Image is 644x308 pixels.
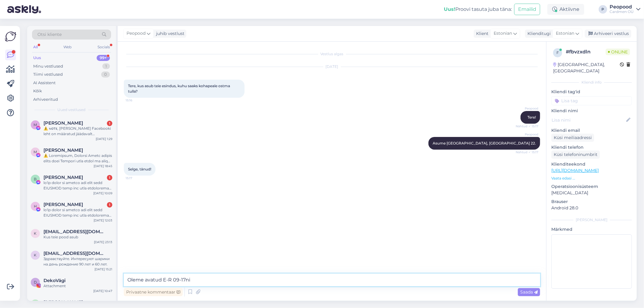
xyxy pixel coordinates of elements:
[516,106,538,111] span: Peopood
[606,49,630,55] span: Online
[551,168,599,173] a: [URL][DOMAIN_NAME]
[107,175,112,180] div: 1
[94,164,112,168] div: [DATE] 18:45
[34,231,37,236] span: k
[43,120,83,126] span: Michael Chie
[552,117,625,123] input: Lisa nimi
[433,141,536,145] span: Asume [GEOGRAPHIC_DATA], [GEOGRAPHIC_DATA] 22.
[444,6,455,12] b: Uus!
[124,274,540,286] textarea: Oleme avatud E-R 09-17ni
[93,289,112,293] div: [DATE] 10:47
[97,55,110,61] div: 99+
[520,289,538,295] span: Saada
[94,240,112,244] div: [DATE] 23:13
[551,127,632,134] p: Kliendi email
[43,202,83,207] span: Harry Constantinidou
[124,64,540,69] div: [DATE]
[514,4,540,15] button: Emailid
[34,150,37,154] span: M
[62,43,73,51] div: Web
[43,234,112,240] div: Kus teie pood asub
[96,43,111,51] div: Socials
[444,6,512,13] div: Proovi tasuta juba täna:
[128,167,151,171] span: Selge, tänud!
[34,122,37,127] span: M
[34,253,37,257] span: k
[551,151,600,159] div: Küsi telefoninumbrit
[599,5,607,14] div: P
[33,80,56,86] div: AI Assistent
[474,30,489,37] div: Klient
[5,31,16,42] img: Askly Logo
[107,121,112,126] div: 1
[34,204,37,208] span: H
[551,190,632,196] p: [MEDICAL_DATA]
[43,153,112,164] div: ⚠️ Loremipsum, Dolorsi Ametc adipis elits doei Tempori utla etdol ma aliqu enimadmin veniamqu nos...
[551,183,632,190] p: Operatsioonisüsteem
[516,150,538,154] span: Nähtud ✓ 15:17
[124,51,540,57] div: Vestlus algas
[95,267,112,271] div: [DATE] 15:21
[551,205,632,211] p: Android 28.0
[124,288,183,296] div: Privaatne kommentaar
[94,218,112,223] div: [DATE] 12:03
[43,283,112,289] div: Attachment
[551,89,632,95] p: Kliendi tag'id
[34,280,37,284] span: D
[58,107,86,113] span: Uued vestlused
[525,30,551,37] div: Klienditugi
[33,97,58,103] div: Arhiveeritud
[33,55,41,61] div: Uus
[101,71,110,78] div: 0
[551,226,632,233] p: Märkmed
[107,202,112,208] div: 1
[610,5,634,9] div: Peopood
[547,4,584,15] div: Aktiivne
[527,115,536,119] span: Tere!
[551,134,594,142] div: Küsi meiliaadressi
[33,88,42,94] div: Kõik
[43,148,83,153] span: Martino Santos
[43,251,106,256] span: kostja.polunin@gmail.com
[43,278,66,283] span: DekoVägi
[128,84,231,94] span: Tere, kus asub teie esindus, kuhu saaks kohapeale ostma tulla?
[43,229,106,234] span: katach765@hotmail.com
[551,161,632,167] p: Klienditeekond
[566,48,606,56] div: # fbvzxdln
[96,137,112,141] div: [DATE] 1:29
[33,71,63,78] div: Tiimi vestlused
[551,96,632,105] input: Lisa tag
[551,80,632,85] div: Kliendi info
[33,63,63,69] div: Minu vestlused
[43,207,112,218] div: lo'ip dolor si ametco adi elit sedd EIUSMOD temp inc utla etdoloremag aliquaen. adminim veniamqu ...
[551,108,632,114] p: Kliendi nimi
[127,30,146,37] span: Peopood
[126,176,148,180] span: 15:17
[516,132,538,137] span: Peopood
[610,9,634,14] div: Cardmen OÜ
[34,177,37,181] span: B
[551,176,632,181] p: Vaata edasi ...
[93,191,112,195] div: [DATE] 10:09
[37,31,62,38] span: Otsi kliente
[154,30,184,37] div: juhib vestlust
[610,5,640,14] a: PeopoodCardmen OÜ
[551,144,632,151] p: Kliendi telefon
[102,63,110,69] div: 1
[551,217,632,223] div: [PERSON_NAME]
[32,43,39,51] div: All
[516,124,538,129] span: Nähtud ✓ 15:17
[126,98,148,103] span: 15:16
[43,175,83,180] span: Barbara Fit
[553,62,620,74] div: [GEOGRAPHIC_DATA], [GEOGRAPHIC_DATA]
[551,198,632,205] p: Brauser
[43,300,83,305] span: Kristi Suup
[556,50,559,55] span: f
[494,30,512,37] span: Estonian
[556,30,574,37] span: Estonian
[43,126,112,137] div: ⚠️ ɴᴏᴛᴇ, [PERSON_NAME] Facebooki leht on määratud jäädavalt kustutama. Konto loomine, mis esineb ...
[43,256,112,267] div: Здравствуйте. Интересуют шарики на день рождение 90 лет и 60 лет.
[585,30,631,38] div: Arhiveeri vestlus
[43,180,112,191] div: lo'ip dolor si ametco adi elit sedd EIUSMOD temp inc utla etdoloremag aliquaen. adminim veniamqu ...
